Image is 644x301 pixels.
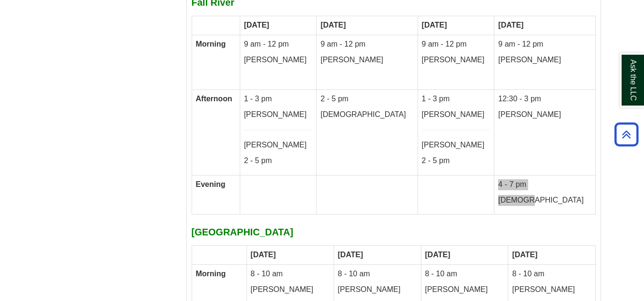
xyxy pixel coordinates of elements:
[196,95,232,103] strong: Afternoon
[196,270,226,278] strong: Morning
[498,94,591,105] p: 12:30 - 3 pm
[498,179,591,190] p: 4 - 7 pm
[244,21,269,29] strong: [DATE]
[244,155,313,166] p: 2 - 5 pm
[498,109,591,120] p: [PERSON_NAME]
[338,251,363,259] strong: [DATE]
[512,269,591,280] p: 8 - 10 am
[196,180,225,188] strong: Evening
[498,55,591,66] p: [PERSON_NAME]
[338,284,417,295] p: [PERSON_NAME]
[320,21,346,29] strong: [DATE]
[422,94,491,105] p: 1 - 3 pm
[251,284,330,295] p: [PERSON_NAME]
[244,55,313,66] p: [PERSON_NAME]
[422,155,491,166] p: 2 - 5 pm
[498,21,523,29] strong: [DATE]
[192,227,294,237] strong: [GEOGRAPHIC_DATA]
[244,39,313,50] p: 9 am - 12 pm
[251,251,276,259] strong: [DATE]
[320,109,413,120] p: [DEMOGRAPHIC_DATA]
[320,55,413,66] p: [PERSON_NAME]
[422,55,491,66] p: [PERSON_NAME]
[244,140,313,151] p: [PERSON_NAME]
[338,269,417,280] p: 8 - 10 am
[512,251,537,259] strong: [DATE]
[425,251,450,259] strong: [DATE]
[425,284,504,295] p: [PERSON_NAME]
[422,39,491,50] p: 9 am - 12 pm
[320,94,413,105] p: 2 - 5 pm
[425,269,504,280] p: 8 - 10 am
[422,140,491,151] p: [PERSON_NAME]
[244,94,313,105] p: 1 - 3 pm
[512,284,591,295] p: [PERSON_NAME]
[196,40,226,48] strong: Morning
[422,109,491,120] p: [PERSON_NAME]
[611,128,642,141] a: Back to Top
[320,39,413,50] p: 9 am - 12 pm
[498,39,591,50] p: 9 am - 12 pm
[498,195,591,206] p: [DEMOGRAPHIC_DATA]
[422,21,447,29] strong: [DATE]
[244,109,313,120] p: [PERSON_NAME]
[251,269,330,280] p: 8 - 10 am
